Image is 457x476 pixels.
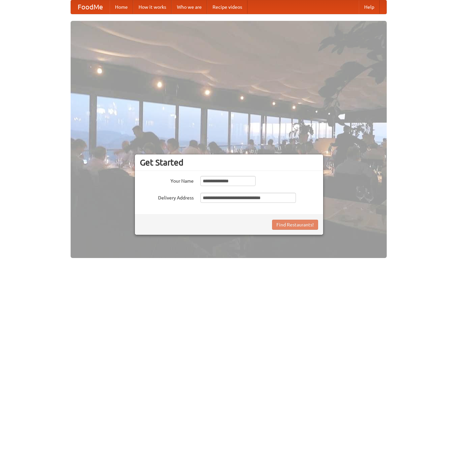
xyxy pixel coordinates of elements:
[359,0,380,14] a: Help
[207,0,247,14] a: Recipe videos
[110,0,133,14] a: Home
[71,0,110,14] a: FoodMe
[140,193,194,201] label: Delivery Address
[140,176,194,184] label: Your Name
[140,157,318,168] h3: Get Started
[172,0,207,14] a: Who we are
[133,0,172,14] a: How it works
[272,220,318,230] button: Find Restaurants!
